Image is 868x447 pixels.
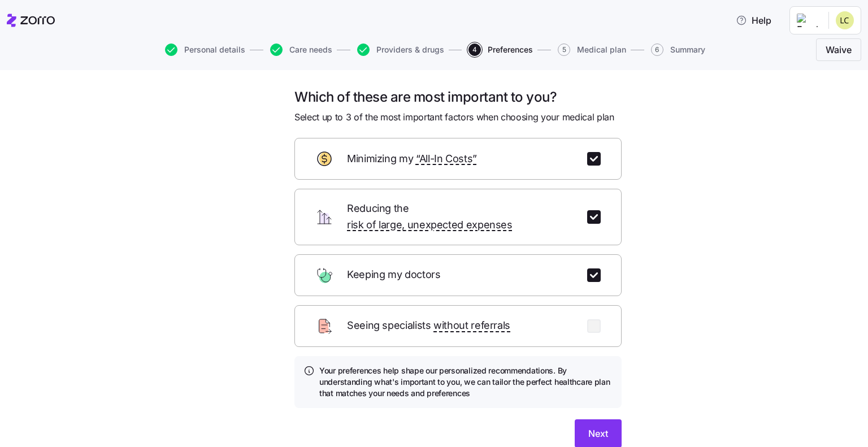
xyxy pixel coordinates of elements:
[184,46,245,54] span: Personal details
[670,46,705,54] span: Summary
[433,318,510,334] span: without referrals
[577,46,626,54] span: Medical plan
[376,46,444,54] span: Providers & drugs
[357,44,444,56] button: Providers & drugs
[294,88,622,106] h1: Which of these are most important to you?
[836,11,854,29] img: 5a9ccd341937cf74e1c5f6eb633f275f
[294,110,614,124] span: Select up to 3 of the most important factors when choosing your medical plan
[416,151,477,167] span: “All-In Costs”
[588,427,608,440] span: Next
[347,201,574,233] span: Reducing the
[268,44,332,56] a: Care needs
[727,9,780,32] button: Help
[466,44,533,56] a: 4Preferences
[558,44,626,56] button: 5Medical plan
[347,318,510,334] span: Seeing specialists
[816,38,861,61] button: Waive
[468,44,481,56] span: 4
[347,217,513,233] span: risk of large, unexpected expenses
[736,14,771,27] span: Help
[319,365,613,400] h4: Your preferences help shape our personalized recommendations. By understanding what's important t...
[163,44,245,56] a: Personal details
[289,46,332,54] span: Care needs
[347,151,477,167] span: Minimizing my
[651,44,663,56] span: 6
[797,14,819,27] img: Employer logo
[826,43,852,57] span: Waive
[558,44,570,56] span: 5
[270,44,332,56] button: Care needs
[347,267,443,283] span: Keeping my doctors
[651,44,705,56] button: 6Summary
[468,44,533,56] button: 4Preferences
[165,44,245,56] button: Personal details
[488,46,533,54] span: Preferences
[355,44,444,56] a: Providers & drugs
